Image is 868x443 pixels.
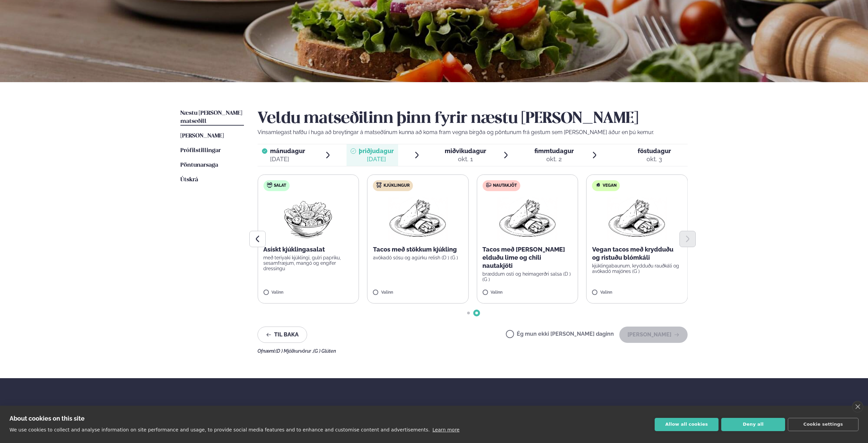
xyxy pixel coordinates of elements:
span: Nautakjöt [493,183,517,188]
span: Næstu [PERSON_NAME] matseðill [180,110,242,124]
p: We use cookies to collect and analyse information on site performance and usage, to provide socia... [10,427,430,432]
a: Learn more [432,427,460,432]
img: salad.svg [267,182,272,188]
img: Wraps.png [607,197,667,240]
p: Tacos með stökkum kjúkling [373,245,463,254]
span: (G ) Glúten [313,348,336,354]
a: close [852,401,863,412]
p: bræddum osti og heimagerðri salsa (D ) (G ) [482,271,572,282]
span: [PERSON_NAME] [180,133,224,139]
span: Vegan [603,183,617,188]
p: Tacos með [PERSON_NAME] elduðu lime og chili nautakjöti [482,245,572,270]
div: okt. 3 [638,155,671,163]
p: kjúklingabaunum, krydduðu rauðkáli og avókadó majónes (G ) [592,263,682,274]
a: [PERSON_NAME] [180,132,224,140]
div: [DATE] [270,155,305,163]
img: beef.svg [486,182,491,188]
button: [PERSON_NAME] [619,327,688,343]
span: mánudagur [270,147,305,154]
span: Kjúklingur [384,183,410,188]
img: Wraps.png [497,197,557,240]
p: Vinsamlegast hafðu í huga að breytingar á matseðlinum kunna að koma fram vegna birgða og pöntunum... [258,128,688,136]
button: Previous slide [249,231,266,247]
a: Pöntunarsaga [180,161,218,169]
div: [DATE] [359,155,394,163]
span: Go to slide 1 [467,312,470,314]
span: Prófílstillingar [180,148,221,153]
p: Asískt kjúklingasalat [263,245,353,254]
img: Wraps.png [388,197,448,240]
span: (D ) Mjólkurvörur , [276,348,313,354]
div: okt. 2 [534,155,574,163]
button: Cookie settings [788,418,858,431]
button: Next slide [679,231,696,247]
button: Til baka [258,327,307,343]
button: Allow all cookies [655,418,719,431]
div: okt. 1 [445,155,486,163]
img: Vegan.svg [596,182,601,188]
h2: Veldu matseðilinn þinn fyrir næstu [PERSON_NAME] [258,109,688,128]
p: með teriyaki kjúklingi, gulri papriku, sesamfræjum, mangó og engifer dressingu [263,255,353,271]
p: Vegan tacos með krydduðu og ristuðu blómkáli [592,245,682,262]
button: Deny all [721,418,785,431]
a: Útskrá [180,176,198,184]
span: Útskrá [180,177,198,183]
span: miðvikudagur [445,147,486,154]
img: chicken.svg [376,182,382,188]
img: Salad.png [278,197,338,240]
span: Pöntunarsaga [180,162,218,168]
span: Go to slide 2 [475,312,478,314]
a: Næstu [PERSON_NAME] matseðill [180,109,244,126]
div: Ofnæmi: [258,348,688,354]
span: Salat [274,183,286,188]
a: Prófílstillingar [180,147,221,155]
span: þriðjudagur [359,147,394,154]
p: avókadó sósu og agúrku relish (D ) (G ) [373,255,463,260]
strong: About cookies on this site [10,415,85,422]
span: fimmtudagur [534,147,574,154]
span: föstudagur [638,147,671,154]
